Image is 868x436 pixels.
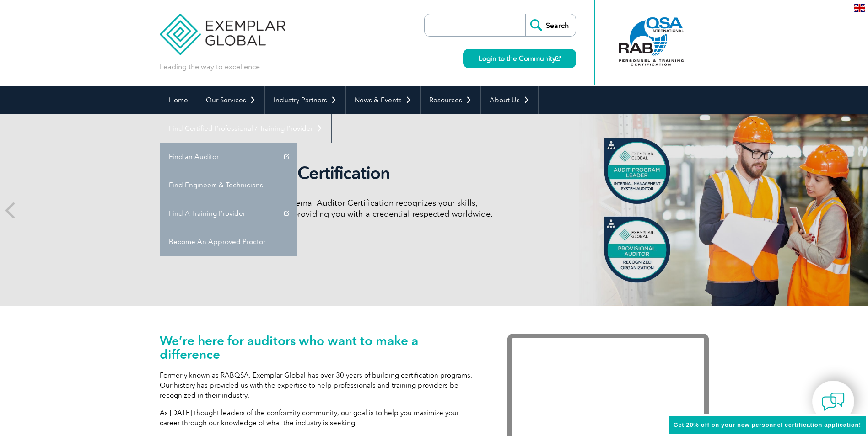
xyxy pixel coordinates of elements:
[674,421,861,428] span: Get 20% off on your new personnel certification application!
[555,56,561,61] img: open_square.png
[346,86,420,114] a: News & Events
[421,86,480,114] a: Resources
[481,86,538,114] a: About Us
[822,390,845,413] img: contact-chat.png
[854,4,865,12] img: en
[160,114,331,143] a: Find Certified Professional / Training Provider
[173,163,517,184] h2: Internal Auditor Certification
[197,86,264,114] a: Our Services
[160,62,260,72] p: Leading the way to excellence
[160,199,297,228] a: Find A Training Provider
[173,197,517,219] p: Discover how our redesigned Internal Auditor Certification recognizes your skills, achievements, ...
[160,228,297,256] a: Become An Approved Proctor
[160,334,480,361] h1: We’re here for auditors who want to make a difference
[463,49,576,68] a: Login to the Community
[160,370,480,400] p: Formerly known as RABQSA, Exemplar Global has over 30 years of building certification programs. O...
[160,408,480,428] p: As [DATE] thought leaders of the conformity community, our goal is to help you maximize your care...
[160,143,297,171] a: Find an Auditor
[525,14,576,36] input: Search
[160,86,197,114] a: Home
[160,171,297,199] a: Find Engineers & Technicians
[265,86,345,114] a: Industry Partners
